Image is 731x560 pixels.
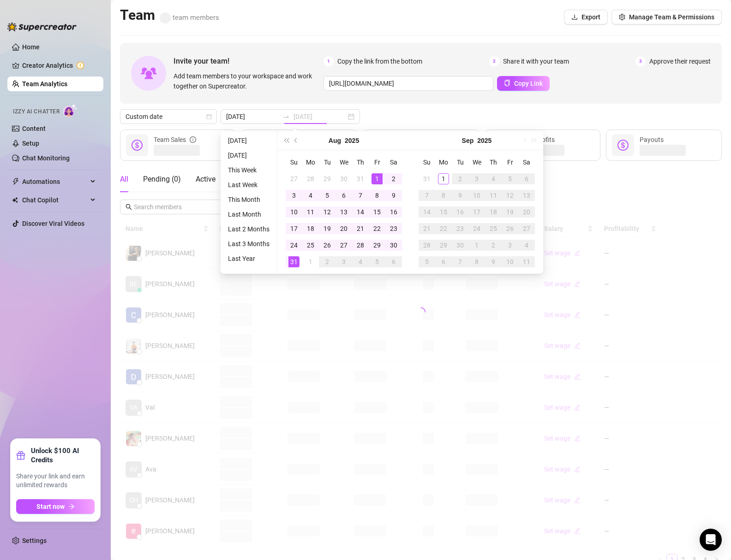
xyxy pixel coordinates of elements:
[471,256,482,267] div: 8
[471,190,482,201] div: 10
[518,204,535,220] td: 2025-09-20
[224,150,273,161] li: [DATE]
[485,237,502,253] td: 2025-10-02
[468,171,485,187] td: 2025-09-03
[435,154,452,171] th: Mo
[336,171,352,187] td: 2025-07-30
[419,187,435,204] td: 2025-09-07
[322,256,333,267] div: 2
[305,240,316,251] div: 25
[504,190,515,201] div: 12
[455,173,466,184] div: 2
[521,190,532,201] div: 13
[336,204,352,220] td: 2025-08-13
[291,131,301,150] button: Previous month (PageUp)
[385,220,402,237] td: 2025-08-23
[471,173,482,184] div: 3
[22,537,47,544] a: Settings
[502,171,518,187] td: 2025-09-05
[305,223,316,234] div: 18
[521,173,532,184] div: 6
[477,131,491,150] button: Choose a year
[338,240,349,251] div: 27
[22,193,88,207] span: Chat Copilot
[564,10,608,24] button: Export
[355,206,366,218] div: 14
[319,253,336,270] td: 2025-09-02
[338,223,349,234] div: 20
[371,256,383,267] div: 5
[305,206,316,218] div: 11
[286,171,302,187] td: 2025-07-27
[319,171,336,187] td: 2025-07-29
[488,240,499,251] div: 2
[371,173,383,184] div: 1
[338,173,349,184] div: 30
[371,206,383,218] div: 15
[224,224,273,235] li: Last 2 Months
[224,165,273,176] li: This Week
[611,10,722,24] button: Manage Team & Permissions
[16,499,95,514] button: Start nowarrow-right
[305,256,316,267] div: 1
[319,220,336,237] td: 2025-08-19
[421,206,432,218] div: 14
[452,171,468,187] td: 2025-09-02
[22,154,70,162] a: Chat Monitoring
[286,204,302,220] td: 2025-08-10
[504,206,515,218] div: 19
[468,253,485,270] td: 2025-10-08
[288,173,300,184] div: 27
[126,110,211,124] span: Custom date
[369,253,385,270] td: 2025-09-05
[438,173,449,184] div: 1
[352,187,369,204] td: 2025-08-07
[468,204,485,220] td: 2025-09-17
[700,529,722,551] div: Open Intercom Messenger
[355,256,366,267] div: 4
[571,14,578,20] span: download
[355,173,366,184] div: 31
[134,202,210,212] input: Search members
[455,223,466,234] div: 23
[22,43,40,51] a: Home
[68,503,75,510] span: arrow-right
[288,190,300,201] div: 3
[504,256,515,267] div: 10
[336,253,352,270] td: 2025-09-03
[22,220,84,227] a: Discover Viral Videos
[329,131,341,150] button: Choose a month
[419,237,435,253] td: 2025-09-28
[504,223,515,234] div: 26
[288,206,300,218] div: 10
[302,187,319,204] td: 2025-08-04
[518,171,535,187] td: 2025-09-06
[502,204,518,220] td: 2025-09-19
[369,237,385,253] td: 2025-08-29
[388,240,399,251] div: 30
[132,140,143,151] span: dollar-circle
[371,190,383,201] div: 8
[388,206,399,218] div: 16
[224,194,273,205] li: This Month
[22,125,46,132] a: Content
[485,171,502,187] td: 2025-09-04
[63,104,78,117] img: AI Chatter
[462,131,474,150] button: Choose a month
[485,204,502,220] td: 2025-09-18
[120,174,128,185] div: All
[518,237,535,253] td: 2025-10-04
[224,179,273,190] li: Last Week
[322,190,333,201] div: 5
[345,131,359,150] button: Choose a year
[419,171,435,187] td: 2025-08-31
[12,178,19,185] span: thunderbolt
[452,204,468,220] td: 2025-09-16
[337,56,422,66] span: Copy the link from the bottom
[305,173,316,184] div: 28
[504,240,515,251] div: 3
[336,220,352,237] td: 2025-08-20
[452,220,468,237] td: 2025-09-23
[22,80,67,88] a: Team Analytics
[640,136,664,143] span: Payouts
